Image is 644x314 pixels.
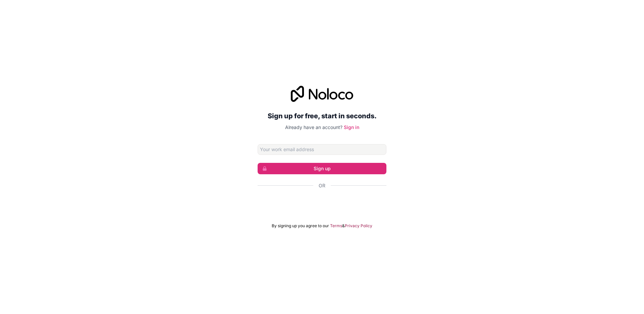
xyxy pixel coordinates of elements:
[258,144,386,155] input: Email address
[272,223,329,229] span: By signing up you agree to our
[345,223,372,229] a: Privacy Policy
[258,110,386,122] h2: Sign up for free, start in seconds.
[258,163,386,174] button: Sign up
[342,223,345,229] span: &
[319,182,325,189] span: Or
[285,124,342,130] span: Already have an account?
[330,223,342,229] a: Terms
[344,124,359,130] a: Sign in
